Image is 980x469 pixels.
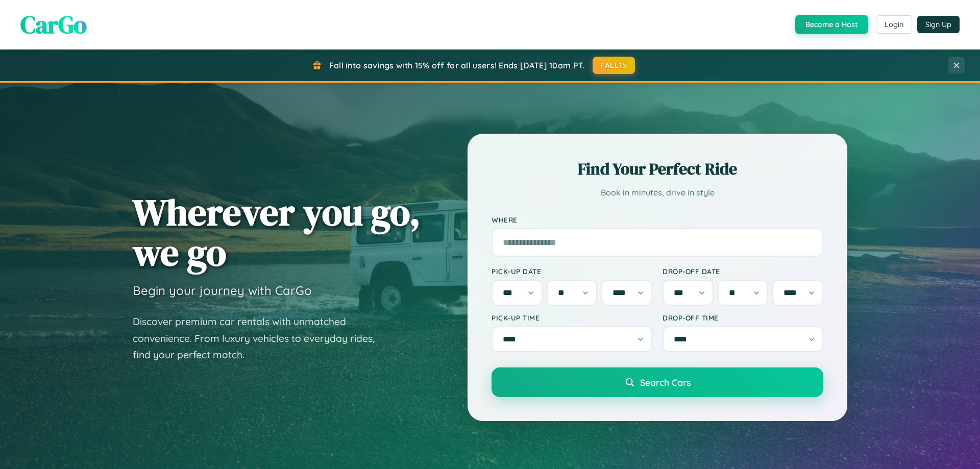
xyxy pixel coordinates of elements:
label: Drop-off Date [663,267,823,276]
label: Drop-off Time [663,313,823,322]
span: Fall into savings with 15% off for all users! Ends [DATE] 10am PT. [329,60,585,70]
label: Pick-up Time [492,313,652,322]
span: CarGo [20,8,87,41]
button: Search Cars [492,367,823,397]
p: Discover premium car rentals with unmatched convenience. From luxury vehicles to everyday rides, ... [133,313,388,363]
span: Search Cars [640,377,691,388]
label: Where [492,215,823,224]
h3: Begin your journey with CarGo [133,283,312,298]
button: Become a Host [795,15,868,34]
button: FALL15 [593,57,635,74]
h1: Wherever you go, we go [133,192,421,273]
p: Book in minutes, drive in style [492,185,823,200]
button: Login [876,15,912,34]
h2: Find Your Perfect Ride [492,158,823,180]
button: Sign Up [917,16,960,33]
label: Pick-up Date [492,267,652,276]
